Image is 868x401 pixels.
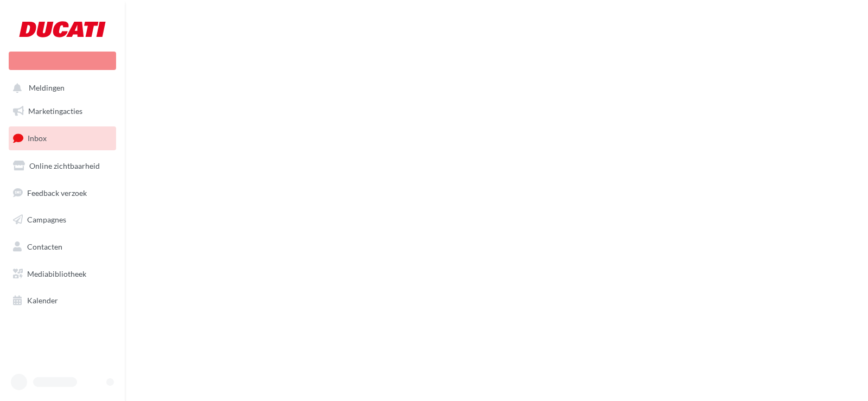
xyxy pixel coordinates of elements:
div: Nieuwe campagne [9,52,116,70]
a: Online zichtbaarheid [7,155,118,177]
span: Campagnes [27,215,66,224]
a: Campagnes [7,208,118,231]
span: Online zichtbaarheid [29,161,100,170]
span: Contacten [27,242,62,251]
span: Kalender [27,296,58,305]
a: Feedback verzoek [7,182,118,205]
a: Mediabibliotheek [7,263,118,285]
a: Inbox [7,126,118,150]
a: Marketingacties [7,100,118,123]
span: Meldingen [29,84,65,93]
a: Kalender [7,289,118,312]
span: Marketingacties [28,106,82,116]
span: Mediabibliotheek [27,269,86,278]
span: Inbox [28,133,47,143]
span: Feedback verzoek [27,188,87,197]
a: Contacten [7,235,118,258]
